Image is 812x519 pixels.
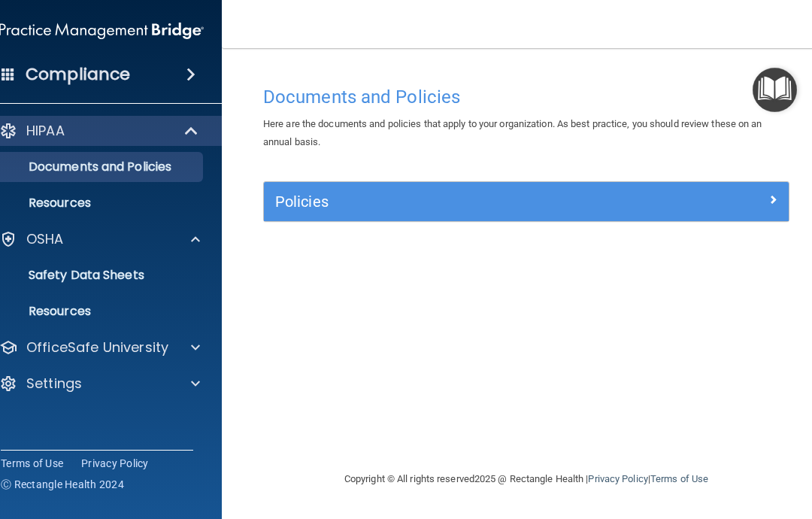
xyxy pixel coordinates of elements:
a: Privacy Policy [81,456,149,471]
h4: Compliance [26,64,130,85]
span: Ⓒ Rectangle Health 2024 [1,477,124,492]
p: Settings [26,375,82,393]
a: Privacy Policy [588,473,647,484]
h5: Policies [275,193,647,210]
span: Here are the documents and policies that apply to your organization. As best practice, you should... [263,118,762,147]
p: OSHA [26,230,64,248]
p: OfficeSafe University [26,338,168,357]
button: Open Resource Center [753,68,797,112]
h4: Documents and Policies [263,87,789,107]
div: Copyright © All rights reserved 2025 @ Rectangle Health | | [252,455,801,503]
a: Terms of Use [1,456,63,471]
p: HIPAA [26,122,65,140]
a: Policies [275,190,777,214]
a: Terms of Use [650,473,708,484]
